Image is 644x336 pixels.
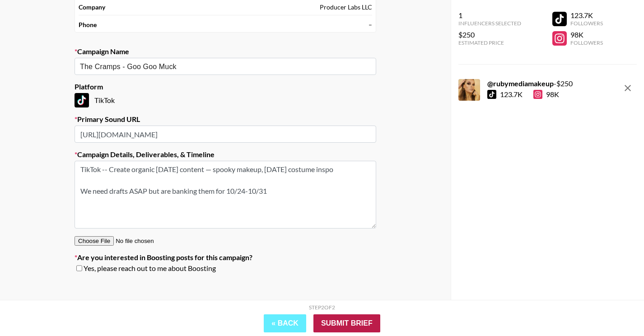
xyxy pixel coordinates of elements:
div: Step 2 of 2 [309,304,335,311]
span: Yes, please reach out to me about Boosting [84,264,216,273]
div: TikTok [75,93,376,107]
strong: @ rubymediamakeup [487,79,554,88]
button: remove [619,79,637,97]
div: Producer Labs LLC [320,3,372,11]
img: TikTok [75,93,89,107]
div: - $ 250 [487,79,573,88]
input: https://www.tiktok.com/music/Old-Town-Road-6683330941219244813 [75,126,376,143]
div: 98K [533,90,559,99]
label: Platform [75,82,376,91]
div: Influencers Selected [458,20,521,27]
button: « Back [264,314,306,332]
input: Submit Brief [313,314,380,332]
label: Campaign Details, Deliverables, & Timeline [75,150,376,159]
div: 123.7K [500,90,523,99]
div: – [369,21,372,29]
div: Estimated Price [458,39,521,46]
label: Primary Sound URL [75,115,376,124]
label: Are you interested in Boosting posts for this campaign? [75,253,376,262]
label: Campaign Name [75,47,376,56]
div: 98K [570,30,603,39]
strong: Company [79,3,105,11]
div: 1 [458,11,521,20]
input: Old Town Road - Lil Nas X + Billy Ray Cyrus [80,61,359,72]
div: Followers [570,39,603,46]
div: 123.7K [570,11,603,20]
strong: Phone [79,21,97,29]
iframe: Drift Widget Chat Controller [599,291,633,325]
div: Followers [570,20,603,27]
div: $250 [458,30,521,39]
